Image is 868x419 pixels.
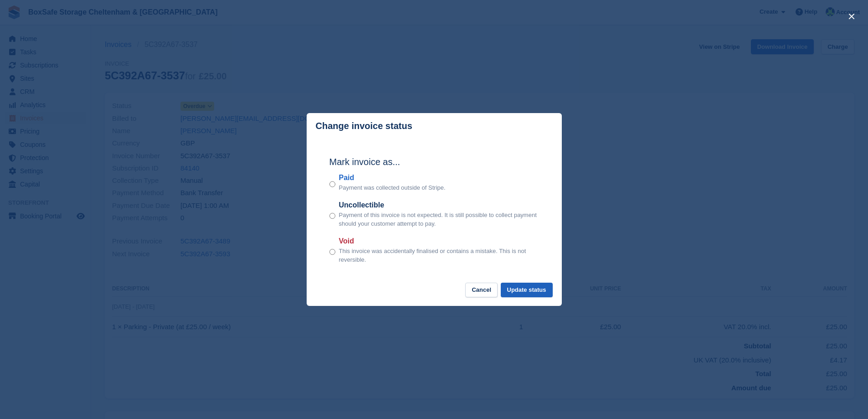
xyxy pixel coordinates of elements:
label: Paid [339,172,446,183]
button: Cancel [465,283,498,298]
h2: Mark invoice as... [329,155,539,169]
button: close [844,9,859,24]
button: Update status [501,283,553,298]
p: Change invoice status [316,121,412,131]
label: Void [339,236,539,247]
p: Payment of this invoice is not expected. It is still possible to collect payment should your cust... [339,211,539,228]
p: This invoice was accidentally finalised or contains a mistake. This is not reversible. [339,247,539,264]
p: Payment was collected outside of Stripe. [339,183,446,192]
label: Uncollectible [339,200,539,211]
